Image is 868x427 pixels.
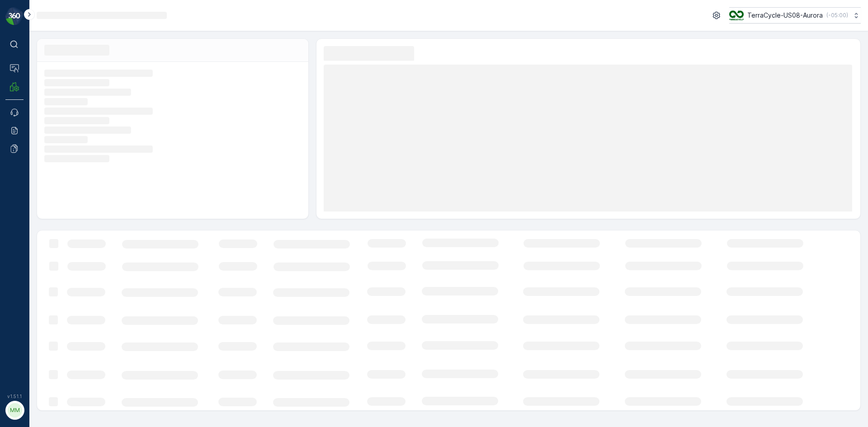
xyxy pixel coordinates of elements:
[747,11,823,20] p: TerraCycle-US08-Aurora
[5,7,24,25] img: logo
[5,394,24,399] span: v 1.51.1
[729,10,744,20] img: image_ci7OI47.png
[5,401,24,420] button: MM
[729,7,861,23] button: TerraCycle-US08-Aurora(-05:00)
[8,403,22,418] div: MM
[826,12,848,19] p: ( -05:00 )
